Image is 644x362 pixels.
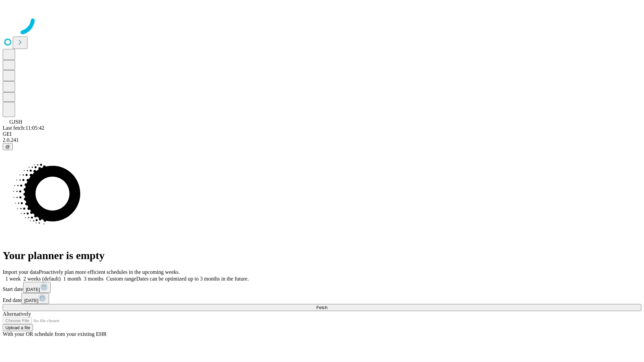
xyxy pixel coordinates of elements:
[21,293,49,304] button: [DATE]
[24,298,38,303] span: [DATE]
[3,137,641,143] div: 2.0.241
[3,143,13,150] button: @
[3,311,31,317] span: Alternatively
[3,304,641,311] button: Fetch
[39,269,180,275] span: Proactively plan more efficient schedules in the upcoming weeks.
[84,276,104,282] span: 3 months
[5,144,10,149] span: @
[23,282,51,293] button: [DATE]
[23,276,61,282] span: 2 weeks (default)
[26,287,40,292] span: [DATE]
[3,293,641,304] div: End date
[3,324,33,331] button: Upload a file
[3,125,44,131] span: Last fetch: 11:05:42
[9,119,22,125] span: GJSH
[63,276,81,282] span: 1 month
[316,305,327,310] span: Fetch
[136,276,249,282] span: Dates can be optimized up to 3 months in the future.
[5,276,21,282] span: 1 week
[3,131,641,137] div: GEI
[3,331,107,337] span: With your OR schedule from your existing EHR
[3,249,641,262] h1: Your planner is empty
[3,282,641,293] div: Start date
[106,276,136,282] span: Custom range
[3,269,39,275] span: Import your data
